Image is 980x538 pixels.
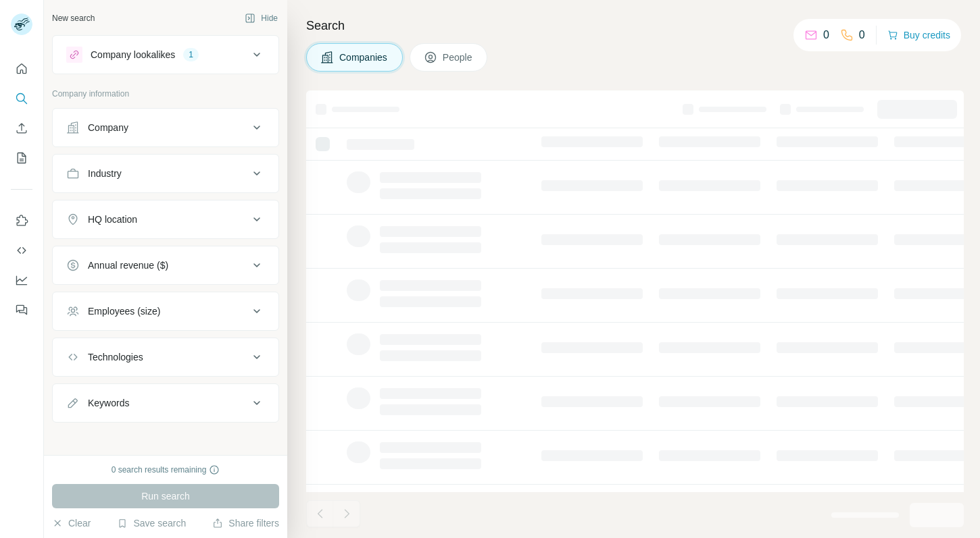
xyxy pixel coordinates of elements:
button: Save search [117,516,186,530]
div: Keywords [88,396,129,410]
button: My lists [11,146,32,170]
button: Keywords [53,387,278,419]
button: Annual revenue ($) [53,249,278,281]
button: Company lookalikes1 [53,38,278,71]
div: New search [52,12,95,24]
p: Company information [52,88,279,100]
button: Technologies [53,341,278,373]
button: Clear [52,516,91,530]
p: 0 [823,27,829,43]
div: Industry [88,167,122,180]
button: Share filters [212,516,279,530]
h4: Search [306,16,964,35]
button: Search [11,86,32,111]
button: Industry [53,157,278,190]
button: Feedback [11,298,32,322]
button: Enrich CSV [11,116,32,140]
div: Technologies [88,350,143,364]
button: HQ location [53,203,278,236]
div: Company [88,121,128,134]
p: 0 [859,27,865,43]
div: Company lookalikes [91,48,175,61]
div: 0 search results remaining [112,464,220,476]
div: HQ location [88,213,137,226]
button: Company [53,111,278,144]
button: Use Surfe on LinkedIn [11,209,32,233]
button: Dashboard [11,268,32,292]
div: Employees (size) [88,304,160,318]
div: Annual revenue ($) [88,259,168,272]
button: Quick start [11,57,32,81]
button: Buy credits [887,26,950,45]
span: Companies [339,51,389,64]
button: Employees (size) [53,295,278,327]
div: 1 [183,49,199,61]
button: Hide [235,8,287,28]
span: People [443,51,474,64]
button: Use Surfe API [11,238,32,263]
